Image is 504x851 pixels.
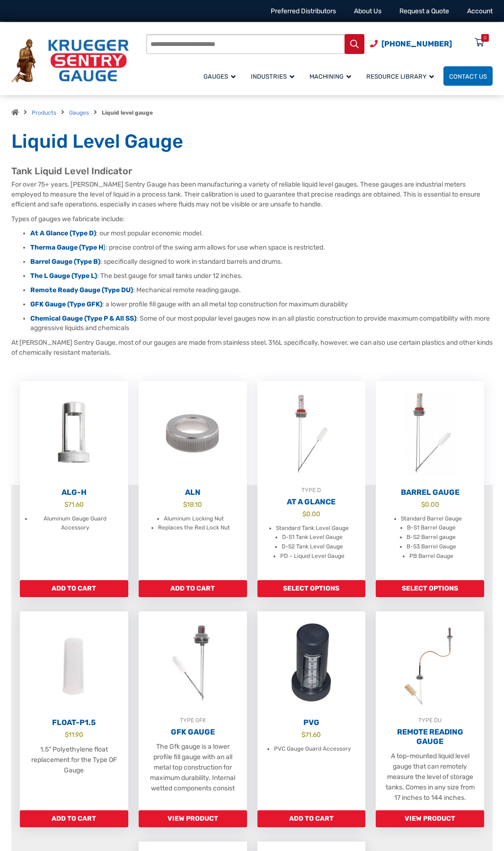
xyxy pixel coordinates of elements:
[20,718,128,727] h2: Float-P1.5
[407,533,456,542] li: B-S2 Barrel gauge
[30,300,493,309] li: : a lower profile fill gauge with an all metal top construction for maximum durability
[65,731,83,738] bdi: 11.90
[376,810,484,827] a: Read more about “Remote Reading Gauge”
[20,488,128,497] h2: ALG-H
[381,39,452,48] span: [PHONE_NUMBER]
[376,716,484,725] div: TYPE DU
[64,501,84,508] bdi: 71.60
[148,742,238,794] p: The Gfk gauge is a lower profile fill gauge with an all metal top construction for maximum durabi...
[407,542,456,552] li: B-S3 Barrel Gauge
[257,611,366,716] img: PVG
[20,580,128,597] a: Add to cart: “ALG-H”
[20,381,128,485] img: ALG-OF
[280,552,345,561] li: PD – Liquid Level Gauge
[449,73,487,80] span: Contact Us
[11,338,493,358] p: At [PERSON_NAME] Sentry Gauge, most of our gauges are made from stainless steel, 316L specificall...
[257,580,366,597] a: Add to cart: “At A Glance”
[376,488,484,497] h2: Barrel Gauge
[407,523,456,533] li: B-S1 Barrel Gauge
[32,514,119,533] li: Aluminum Gauge Guard Accessory
[29,744,119,776] p: 1.5” Polyethylene float replacement for the Type OF Gauge
[354,7,381,15] a: About Us
[183,501,202,508] bdi: 18.10
[257,381,366,485] img: At A Glance
[139,488,247,497] h2: ALN
[301,731,305,738] span: $
[11,179,493,209] p: For over 75+ years, [PERSON_NAME] Sentry Gauge has been manufacturing a variety of reliable liqui...
[11,165,493,177] h2: Tank Liquid Level Indicator
[443,66,493,86] a: Contact Us
[409,552,453,561] li: PB Barrel Gauge
[366,73,434,80] span: Resource Library
[30,243,106,251] a: Therma Gauge (Type H)
[257,497,366,507] h2: At A Glance
[102,109,153,116] strong: Liquid level gauge
[20,381,128,580] a: ALG-H $71.60 Aluminum Gauge Guard Accessory
[11,39,129,82] img: Krueger Sentry Gauge
[30,314,493,333] li: : Some of our most popular level gauges now in an all plastic construction to provide maximum com...
[376,727,484,746] h2: Remote Reading Gauge
[30,243,103,251] strong: Therma Gauge (Type H
[139,611,247,716] img: GFK Gauge
[376,381,484,485] img: Barrel Gauge
[274,744,351,754] li: PVC Gauge Guard Accessory
[30,229,493,238] li: : our most popular economic model.
[30,243,493,252] li: : precise control of the swing arm allows for use when space is restricted.
[245,65,304,87] a: Industries
[282,533,343,542] li: D-S1 Tank Level Gauge
[65,731,69,738] span: $
[251,73,294,80] span: Industries
[139,580,247,597] a: Add to cart: “ALN”
[139,381,247,485] img: ALN
[32,109,56,116] a: Products
[203,73,236,80] span: Gauges
[30,258,100,266] a: Barrel Gauge (Type B)
[139,716,247,725] div: TYPE GFK
[164,514,224,524] li: Aluminum Locking Nut
[361,65,443,87] a: Resource Library
[139,381,247,580] a: ALN $18.10 Aluminum Locking Nut Replaces the Red Lock Nut
[198,65,245,87] a: Gauges
[257,485,366,495] div: TYPE D
[304,65,361,87] a: Machining
[139,611,247,810] a: TYPE GFKGFK Gauge The Gfk gauge is a lower profile fill gauge with an all metal top construction ...
[376,611,484,810] a: TYPE DURemote Reading Gauge A top-mounted liquid level gauge that can remotely measure the level ...
[69,109,89,116] a: Gauges
[11,214,493,224] p: Types of gauges we fabricate include:
[399,7,449,15] a: Request a Quote
[139,810,247,827] a: Read more about “GFK Gauge”
[20,611,128,810] a: Float-P1.5 $11.90 1.5” Polyethylene float replacement for the Type OF Gauge
[421,501,425,508] span: $
[30,286,493,295] li: : Mechanical remote reading gauge.
[302,510,320,518] bdi: 0.00
[271,7,336,15] a: Preferred Distributors
[302,510,306,518] span: $
[30,257,493,267] li: : specifically designed to work in standard barrels and drums.
[30,272,97,280] a: The L Gauge (Type L)
[401,514,462,524] li: Standard Barrel Gauge
[30,229,96,237] strong: At A Glance (Type D)
[139,727,247,737] h2: GFK Gauge
[257,718,366,727] h2: PVG
[467,7,493,15] a: Account
[376,611,484,716] img: Remote Reading Gauge
[158,523,230,533] li: Replaces the Red Lock Nut
[30,271,493,281] li: : The best gauge for small tanks under 12 inches.
[64,501,68,508] span: $
[421,501,439,508] bdi: 0.00
[370,38,452,50] a: Phone Number (920) 434-8860
[282,542,343,552] li: D-S2 Tank Level Gauge
[276,524,349,533] li: Standard Tank Level Gauge
[30,314,136,322] a: Chemical Gauge (Type P & All SS)
[30,286,133,294] strong: Remote Ready Gauge (Type DU)
[376,381,484,580] a: Barrel Gauge $0.00 Standard Barrel Gauge B-S1 Barrel Gauge B-S2 Barrel gauge B-S3 Barrel Gauge PB...
[301,731,321,738] bdi: 71.60
[30,300,102,308] a: GFK Gauge (Type GFK)
[183,501,187,508] span: $
[376,580,484,597] a: Add to cart: “Barrel Gauge”
[309,73,351,80] span: Machining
